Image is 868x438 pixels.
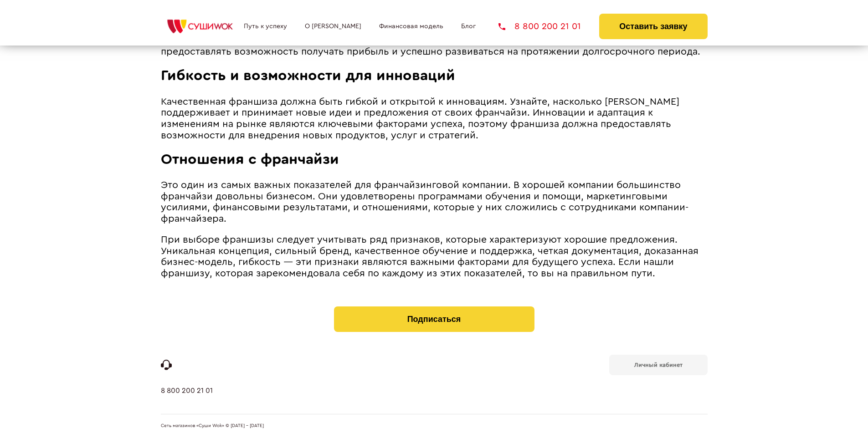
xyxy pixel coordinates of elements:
span: Отношения с франчайзи [161,152,339,167]
a: О [PERSON_NAME] [305,23,361,30]
span: Сеть магазинов «Суши Wok» © [DATE] - [DATE] [161,423,264,429]
a: 8 800 200 21 01 [161,387,213,414]
span: При выборе франшизы следует учитывать ряд признаков, которые характеризуют хорошие предложения. У... [161,235,699,278]
a: Путь к успеху [244,23,287,30]
span: Гибкость и возможности для инноваций [161,68,455,83]
a: Личный кабинет [609,355,708,375]
span: 8 800 200 21 01 [514,22,581,31]
button: Подписаться [334,306,534,332]
a: Финансовая модель [379,23,443,30]
a: 8 800 200 21 01 [498,22,581,31]
span: Это один из самых важных показателей для франчайзинговой компании. В хорошей компании большинство... [161,180,688,224]
span: Качественная франшиза должна быть гибкой и открытой к инновациям. Узнайте, насколько [PERSON_NAME... [161,97,679,140]
a: Блог [461,23,476,30]
b: Личный кабинет [634,362,683,368]
button: Оставить заявку [599,14,707,39]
